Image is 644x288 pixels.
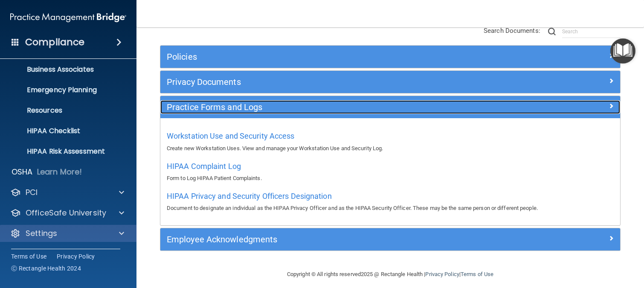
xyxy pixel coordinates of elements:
[6,127,122,135] p: HIPAA Checklist
[37,167,82,177] p: Learn More!
[11,264,81,273] span: Ⓒ Rectangle Health 2024
[167,131,295,140] span: Workstation Use and Security Access
[26,228,57,239] p: Settings
[167,194,332,200] a: HIPAA Privacy and Security Officers Designation
[167,100,614,114] a: Practice Forms and Logs
[461,271,493,277] a: Terms of Use
[12,167,33,177] p: OSHA
[610,38,635,64] button: Open Resource Center
[167,233,614,246] a: Employee Acknowledgments
[11,252,46,261] a: Terms of Use
[167,192,332,201] span: HIPAA Privacy and Security Officers Designation
[167,77,499,87] h5: Privacy Documents
[167,203,614,213] p: Document to designate an individual as the HIPAA Privacy Officer and as the HIPAA Security Office...
[167,143,614,154] p: Create new Workstation Uses. View and manage your Workstation Use and Security Log.
[562,25,621,38] input: Search
[548,28,556,35] img: ic-search.3b580494.png
[10,9,126,26] img: PMB logo
[235,261,546,288] div: Copyright © All rights reserved 2025 @ Rectangle Health | |
[57,252,95,261] a: Privacy Policy
[10,228,124,239] a: Settings
[167,235,499,244] h5: Employee Acknowledgments
[167,102,499,112] h5: Practice Forms and Logs
[6,147,122,156] p: HIPAA Risk Assessment
[167,52,499,61] h5: Policies
[26,187,38,198] p: PCI
[6,86,122,94] p: Emergency Planning
[167,162,241,171] span: HIPAA Complaint Log
[484,27,540,35] span: Search Documents:
[167,50,614,64] a: Policies
[26,208,106,218] p: OfficeSafe University
[25,36,84,48] h4: Compliance
[167,134,295,140] a: Workstation Use and Security Access
[6,65,122,74] p: Business Associates
[425,271,459,277] a: Privacy Policy
[10,208,124,218] a: OfficeSafe University
[167,75,614,89] a: Privacy Documents
[167,173,614,183] p: Form to Log HIPAA Patient Complaints.
[167,164,241,170] a: HIPAA Complaint Log
[10,187,124,198] a: PCI
[6,106,122,115] p: Resources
